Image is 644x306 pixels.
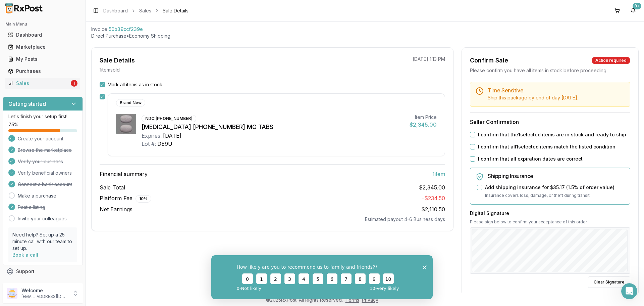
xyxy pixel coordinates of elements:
button: Dashboard [3,30,83,40]
div: Item Price [410,114,437,121]
span: 75 % [8,121,18,128]
span: Sale Total [100,183,125,191]
button: My Posts [3,54,83,64]
span: 1 item [432,170,445,178]
label: I confirm that the 1 selected items are in stock and ready to ship [478,131,626,138]
button: Feedback [3,277,83,290]
p: Direct Purchase • Economy Shipping [91,33,639,39]
span: Platform Fee [100,194,151,203]
span: Browse the marketplace [18,147,72,154]
p: Let's finish your setup first! [8,113,77,120]
a: My Posts [5,53,80,65]
span: - $234.50 [422,195,445,202]
div: $2,345.00 [410,121,437,129]
a: Invite your colleagues [18,215,67,222]
div: [MEDICAL_DATA] [PHONE_NUMBER] MG TABS [142,122,404,132]
span: Feedback [16,280,39,287]
div: DE9U [157,140,172,148]
h5: Time Sensitive [488,88,625,93]
h3: Digital Signature [470,210,630,217]
button: Purchases [3,66,83,77]
h2: Main Menu [5,21,80,27]
h5: Shipping Insurance [488,173,625,179]
a: Book a call [12,252,38,258]
button: Clear Signature [588,276,630,288]
p: Need help? Set up a 25 minute call with our team to set up. [12,231,73,252]
button: Support [3,265,83,277]
button: 9+ [628,5,639,16]
button: Sales1 [3,78,83,89]
div: Sale Details [100,56,135,65]
p: Please sign below to confirm your acceptance of this order [470,219,630,225]
h3: Seller Confirmation [470,118,630,126]
div: Expires: [142,132,162,140]
p: [DATE] 1:13 PM [413,56,445,62]
a: Purchases [5,65,80,77]
div: Action required [592,57,630,64]
h3: Getting started [8,100,46,108]
img: User avatar [7,288,17,299]
div: Confirm Sale [470,56,508,65]
div: 10 % [136,195,151,203]
span: Ship this package by end of day [DATE] . [488,95,578,100]
a: Make a purchase [18,192,56,199]
span: Connect a bank account [18,181,72,188]
p: [EMAIL_ADDRESS][DOMAIN_NAME] [21,294,68,299]
a: Dashboard [5,29,80,41]
div: Sales [8,80,69,87]
span: 50b39ccf239e [109,26,143,33]
nav: breadcrumb [103,7,189,14]
div: [DATE] [163,132,181,140]
div: Lot #: [142,140,156,148]
a: Terms [345,297,359,303]
div: Brand New [116,99,145,106]
div: Invoice [91,26,107,33]
div: My Posts [8,56,77,62]
a: Sales [139,7,151,14]
p: Welcome [21,287,68,294]
img: Triumeq 600-50-300 MG TABS [116,114,136,134]
label: Add shipping insurance for $35.17 ( 1.5 % of order value) [485,184,614,191]
a: Sales1 [5,77,80,89]
a: Privacy [362,297,378,303]
label: I confirm that all expiration dates are correct [478,156,583,162]
span: Net Earnings [100,205,132,213]
a: Marketplace [5,41,80,53]
div: Marketplace [8,44,77,50]
span: $2,110.50 [421,206,445,213]
div: Estimated payout 4-6 Business days [100,216,445,223]
div: Please confirm you have all items in stock before proceeding [470,67,630,74]
iframe: Survey from RxPost [211,255,433,299]
div: 1 [71,80,77,87]
img: RxPost Logo [3,3,46,13]
a: Dashboard [103,7,128,14]
span: Financial summary [100,170,148,178]
p: Insurance covers loss, damage, or theft during transit. [485,192,625,199]
div: 9+ [633,3,641,9]
label: I confirm that all 1 selected items match the listed condition [478,143,615,150]
label: Mark all items as in stock [108,81,162,88]
div: Purchases [8,68,77,75]
p: 1 item sold [100,67,120,73]
span: Sale Details [163,7,189,14]
div: Dashboard [8,32,77,38]
span: Verify your business [18,158,63,165]
span: $2,345.00 [419,183,445,191]
span: Create your account [18,135,63,142]
div: NDC: [PHONE_NUMBER] [142,115,196,122]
